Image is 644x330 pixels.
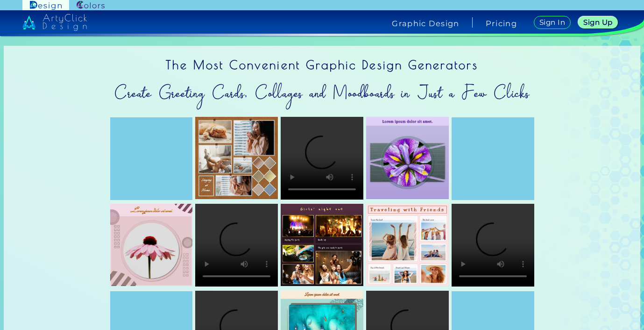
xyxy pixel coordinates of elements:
h5: Sign In [541,19,564,26]
h2: Create Greeting Cards, Collages and Moodboards in Just a Few Clicks [4,78,640,108]
h4: Graphic Design [392,20,459,27]
h1: The Most Convenient Graphic Design Generators [4,46,640,78]
img: ArtyClick Colors logo [77,1,105,10]
a: Sign Up [580,17,616,28]
h5: Sign Up [585,19,611,26]
img: artyclick_design_logo_white_combined_path.svg [22,14,87,31]
a: Pricing [486,20,517,27]
a: Sign In [536,16,569,29]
